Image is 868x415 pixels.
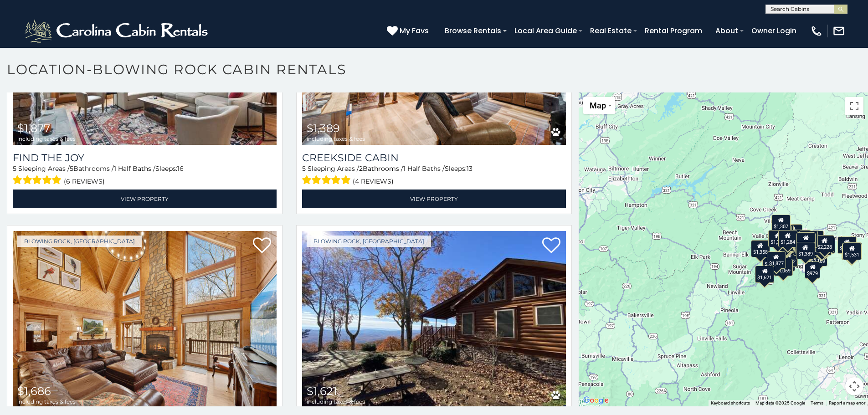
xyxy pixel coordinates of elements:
a: Blowing Rock, [GEOGRAPHIC_DATA] [17,236,142,247]
button: Keyboard shortcuts [711,400,750,406]
img: Cardinals View Lodge [302,231,566,408]
div: $1,343 [837,236,857,254]
div: $1,358 [751,240,770,257]
div: $1,686 [796,232,816,250]
div: $1,256 [792,230,812,247]
span: including taxes & fees [17,399,76,405]
span: $1,877 [17,122,50,135]
div: $2,228 [815,235,834,252]
span: $1,686 [17,384,51,398]
span: including taxes & fees [307,136,365,142]
div: $979 [805,261,821,279]
div: Sleeping Areas / Bathrooms / Sleeps: [13,164,277,187]
a: Owner Login [747,23,801,39]
div: $2,150 [762,252,781,269]
span: 5 [70,164,73,173]
span: 1 Half Baths / [403,164,445,173]
button: Map camera controls [845,377,863,395]
a: About [711,23,743,39]
a: Local Area Guide [510,23,581,39]
a: Rental Program [640,23,707,39]
div: $1,284 [778,230,797,247]
a: My Favs [387,25,431,37]
a: Blowing Rock, [GEOGRAPHIC_DATA] [307,236,431,247]
div: $969 [780,235,795,252]
div: $1,389 [796,242,815,259]
span: 2 [359,164,363,173]
a: Cardinals View Lodge $1,621 including taxes & fees [302,231,566,408]
button: Toggle fullscreen view [845,97,863,115]
div: $1,069 [774,259,793,276]
img: Freedom Lodge [13,231,277,408]
a: Terms (opens in new tab) [811,400,823,405]
a: Add to favorites [253,236,271,256]
div: $2,169 [808,249,827,266]
span: Map data ©2025 Google [755,400,805,405]
span: $1,389 [307,122,340,135]
span: including taxes & fees [17,136,76,142]
div: $946 [779,234,794,251]
span: 16 [177,164,184,173]
span: 5 [13,164,16,173]
div: $859 [780,235,795,252]
div: $1,262 [803,230,822,247]
div: $1,307 [771,214,791,231]
span: $1,621 [307,384,337,398]
span: 5 [302,164,306,173]
span: (4 reviews) [353,175,394,187]
div: $1,531 [842,242,862,260]
a: View Property [13,190,277,208]
img: mail-regular-white.png [832,25,845,37]
button: Change map style [583,97,615,114]
div: $1,877 [767,251,786,269]
img: Google [581,395,611,406]
a: Report a map error [829,400,865,405]
span: Map [590,101,606,110]
img: phone-regular-white.png [810,25,823,37]
img: White-1-2.png [23,17,212,45]
a: Add to favorites [542,236,560,256]
a: Open this area in Google Maps (opens a new window) [581,395,611,406]
div: Sleeping Areas / Bathrooms / Sleeps: [302,164,566,187]
a: Find The Joy [13,152,277,164]
div: $1,335 [768,230,787,247]
span: including taxes & fees [307,399,365,405]
div: $1,390 [799,231,818,248]
a: Real Estate [586,23,636,39]
span: 1 Half Baths / [114,164,155,173]
div: $1,276 [783,224,802,241]
a: Browse Rentals [440,23,506,39]
div: $1,082 [779,249,798,266]
div: $1,621 [755,265,775,282]
a: Freedom Lodge $1,686 including taxes & fees [13,231,277,408]
span: 13 [467,164,473,173]
div: $1,867 [812,238,832,255]
a: Creekside Cabin [302,152,566,164]
span: (6 reviews) [64,175,105,187]
span: My Favs [400,25,429,36]
a: View Property [302,190,566,208]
